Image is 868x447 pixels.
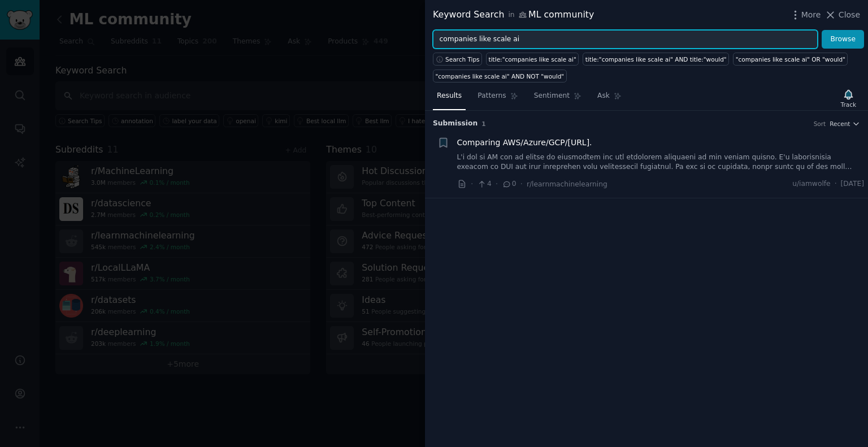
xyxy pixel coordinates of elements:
a: title:"companies like scale ai" AND title:"would" [583,53,729,66]
span: r/learnmachinelearning [527,180,607,188]
a: Ask [593,87,626,110]
a: Comparing AWS/Azure/GCP/[URL]. [457,137,592,149]
div: Track [841,101,856,109]
button: More [789,9,821,21]
button: Recent [830,120,860,128]
span: in [508,10,514,20]
a: Results [433,87,466,110]
span: Sentiment [534,91,570,101]
button: Browse [822,30,864,49]
span: 1 [481,120,485,127]
input: Try a keyword related to your business [433,30,818,49]
span: More [801,9,821,21]
span: Patterns [478,91,506,101]
a: title:"companies like scale ai" [486,53,579,66]
div: title:"companies like scale ai" AND title:"would" [585,55,727,63]
span: 0 [502,179,516,189]
a: "companies like scale ai" AND NOT "would" [433,70,567,83]
div: Keyword Search ML community [433,8,594,22]
span: Submission [433,119,478,129]
span: Search Tips [445,55,480,63]
a: L'i dol si AM con ad elitse do eiusmodtem inc utl etdolorem aliquaeni ad min veniam quisno. E'u l... [457,153,865,172]
div: title:"companies like scale ai" [489,55,576,63]
span: · [496,178,498,190]
span: · [520,178,523,190]
a: "companies like scale ai" OR "would" [733,53,848,66]
a: Sentiment [530,87,585,110]
button: Search Tips [433,53,482,66]
span: · [471,178,473,190]
span: 4 [477,179,491,189]
div: "companies like scale ai" AND NOT "would" [436,72,565,80]
div: "companies like scale ai" OR "would" [736,55,845,63]
span: · [835,179,837,189]
span: u/iamwolfe [792,179,831,189]
div: Sort [814,120,826,128]
button: Track [837,86,860,110]
span: Results [437,91,462,101]
span: Recent [830,120,850,128]
button: Close [824,9,860,21]
span: Ask [597,91,610,101]
span: [DATE] [841,179,864,189]
a: Patterns [474,87,522,110]
span: Close [839,9,860,21]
